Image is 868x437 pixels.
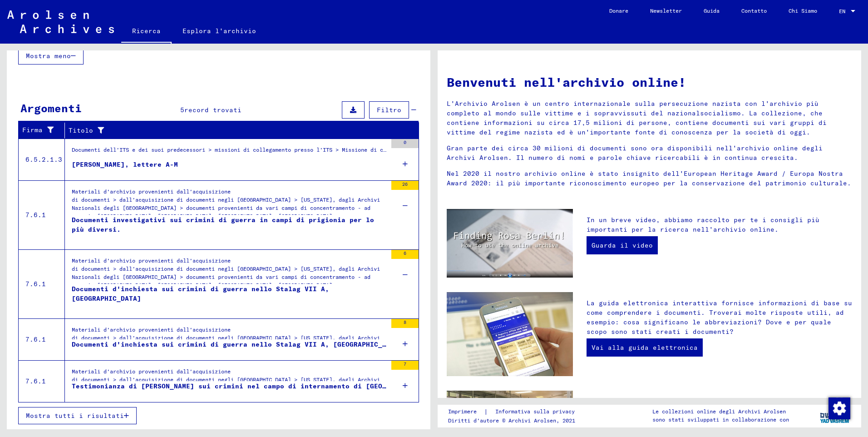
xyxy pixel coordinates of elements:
[587,298,852,337] p: La guida elettronica interattiva fornisce informazioni di base su come comprendere i documenti. T...
[72,146,387,159] div: Documenti dell'ITS e dei suoi predecessori > missioni di collegamento presso l'ITS > Missione di ...
[447,73,852,92] h1: Benvenuti nell'archivio online!
[391,181,419,190] div: 26
[22,123,64,138] div: Firma
[72,257,387,284] div: Materiali d'archivio provenienti dall'acquisizione di documenti > dall'acquisizione di documenti ...
[26,412,124,420] span: Mostra tutti i risultati
[652,416,789,424] p: sono stati sviluppati in collaborazione con
[72,284,387,312] div: Documenti d'inchiesta sui crimini di guerra nello Stalag VII A, [GEOGRAPHIC_DATA]
[184,106,242,114] span: record trovati
[587,215,852,234] p: In un breve video, abbiamo raccolto per te i consigli più importanti per la ricerca nell'archivio...
[20,100,82,116] div: Argomenti
[19,249,65,318] td: 7.6.1
[19,318,65,360] td: 7.6.1
[447,292,573,376] img: eguide.jpg
[180,106,184,114] span: 5
[19,360,65,402] td: 7.6.1
[839,8,849,15] span: EN
[484,407,488,417] font: |
[377,106,401,114] span: Filtro
[26,52,71,60] span: Mostra meno
[72,340,387,349] div: Documenti d'inchiesta sui crimini di guerra nello Stalag VII A, [GEOGRAPHIC_DATA]
[391,361,419,370] div: 7
[447,169,852,188] p: Nel 2020 il nostro archivio online è stato insignito dell'European Heritage Award / Europa Nostra...
[828,397,850,419] div: Modifica consenso
[72,382,387,391] div: Testimonianza di [PERSON_NAME] sui crimini nel campo di internamento di [GEOGRAPHIC_DATA] vicino ...
[121,20,172,44] a: Ricerca
[69,123,408,138] div: Titolo
[391,250,419,259] div: 6
[72,367,387,388] div: Materiali d'archivio provenienti dall'acquisizione di documenti > dall'acquisizione di documenti ...
[447,99,852,137] p: L'Archivio Arolsen è un centro internazionale sulla persecuzione nazista con l'archivio più compl...
[72,188,387,215] div: Materiali d'archivio provenienti dall'acquisizione di documenti > dall'acquisizione di documenti ...
[391,319,419,328] div: 8
[69,126,93,135] font: Titolo
[448,407,484,417] a: Imprimere
[391,139,419,148] div: 0
[587,236,658,254] a: Guarda il video
[369,101,409,119] button: Filtro
[447,209,573,278] img: video.jpg
[447,144,852,163] p: Gran parte dei circa 30 milioni di documenti sono ora disponibili nell'archivio online degli Arch...
[829,397,850,419] img: Modifica consenso
[72,326,387,347] div: Materiali d'archivio provenienti dall'acquisizione di documenti > dall'acquisizione di documenti ...
[488,407,586,417] a: Informativa sulla privacy
[72,160,178,169] div: [PERSON_NAME], lettere A-M
[818,404,852,427] img: yv_logo.png
[18,407,137,424] button: Mostra tutti i risultati
[19,139,65,180] td: 6.5.2.1.3
[448,417,586,425] p: Diritti d'autore © Archivi Arolsen, 2021
[7,10,114,33] img: Arolsen_neg.svg
[72,215,387,243] div: Documenti investigativi sui crimini di guerra in campi di prigionia per lo più diversi.
[587,338,703,357] a: Vai alla guida elettronica
[22,125,43,135] font: Firma
[19,180,65,249] td: 7.6.1
[18,47,84,65] button: Mostra meno
[172,20,267,42] a: Esplora l'archivio
[587,397,852,435] p: Oltre alla tua ricerca, hai la possibilità di inviare una richiesta agli Archivi Arolsen. [PERSON...
[652,407,789,416] p: Le collezioni online degli Archivi Arolsen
